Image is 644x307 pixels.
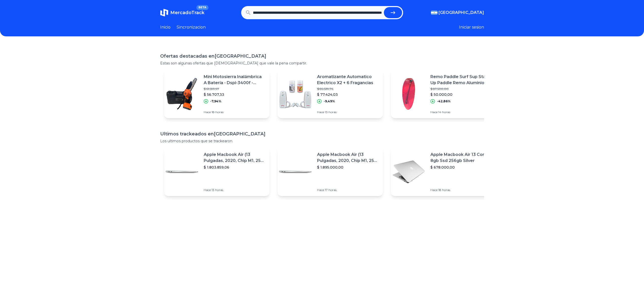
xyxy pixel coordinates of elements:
[430,165,492,170] p: $ 678.000,00
[317,110,379,114] p: Hace 13 horas
[317,188,379,192] p: Hace 17 horas
[431,10,484,16] button: [GEOGRAPHIC_DATA]
[278,70,383,118] a: Featured imageAromatizante Automatico Electrico X2 + 6 Fragancias$ 85.539,76$ 77.424,03-9,49%Hace...
[177,24,206,30] a: Sincronizacion
[430,188,492,192] p: Hace 18 horas
[391,154,426,190] img: Featured image
[391,76,426,112] img: Featured image
[204,74,265,86] p: Mini Motosierra Inalámbrica A Batería - Dspi-3400f - Fiwaki
[391,148,496,196] a: Featured imageApple Macbook Air 13 Core I5 8gb Ssd 256gb Silver$ 678.000,00Hace 18 horas
[160,130,484,137] h1: Ultimos trackeados en [GEOGRAPHIC_DATA]
[160,9,168,17] img: MercadoTrack
[204,152,265,164] p: Apple Macbook Air (13 Pulgadas, 2020, Chip M1, 256 Gb De Ssd, 8 Gb De Ram) - Plata
[391,70,496,118] a: Featured imageRemo Paddle Surf Sup Stand Up Paddle Remo Aluminio Y Fibra$ 87.500,00$ 50.000,00-42...
[324,99,335,103] p: -9,49%
[317,74,379,86] p: Aromatizante Automatico Electrico X2 + 6 Fragancias
[196,5,208,10] span: BETA
[210,99,221,103] p: -7,94%
[317,152,379,164] p: Apple Macbook Air (13 Pulgadas, 2020, Chip M1, 256 Gb De Ssd, 8 Gb De Ram) - Plata
[160,138,484,144] p: Los ultimos productos que se trackearon.
[160,24,171,30] a: Inicio
[317,87,379,91] p: $ 85.539,76
[164,154,200,190] img: Featured image
[204,165,265,170] p: $ 1.803.859,06
[430,152,492,164] p: Apple Macbook Air 13 Core I5 8gb Ssd 256gb Silver
[431,11,438,15] img: Argentina
[160,9,204,17] a: MercadoTrackBETA
[204,110,265,114] p: Hace 18 horas
[160,61,484,66] p: Estas son algunas ofertas que [DEMOGRAPHIC_DATA] que vale la pena compartir.
[164,70,269,118] a: Featured imageMini Motosierra Inalámbrica A Batería - Dspi-3400f - Fiwaki$ 61.599,97$ 56.707,33-7...
[430,92,492,97] p: $ 50.000,00
[170,10,204,15] span: MercadoTrack
[278,154,313,190] img: Featured image
[430,110,492,114] p: Hace 14 horas
[160,53,484,60] h1: Ofertas destacadas en [GEOGRAPHIC_DATA]
[204,87,265,91] p: $ 61.599,97
[278,76,313,112] img: Featured image
[278,148,383,196] a: Featured imageApple Macbook Air (13 Pulgadas, 2020, Chip M1, 256 Gb De Ssd, 8 Gb De Ram) - Plata$...
[439,10,484,16] span: [GEOGRAPHIC_DATA]
[317,92,379,97] p: $ 77.424,03
[164,148,269,196] a: Featured imageApple Macbook Air (13 Pulgadas, 2020, Chip M1, 256 Gb De Ssd, 8 Gb De Ram) - Plata$...
[459,24,484,30] button: Iniciar sesion
[430,87,492,91] p: $ 87.500,00
[204,188,265,192] p: Hace 13 horas
[437,99,451,103] p: -42,86%
[164,76,200,112] img: Featured image
[204,92,265,97] p: $ 56.707,33
[317,165,379,170] p: $ 1.895.000,00
[430,74,492,86] p: Remo Paddle Surf Sup Stand Up Paddle Remo Aluminio Y Fibra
